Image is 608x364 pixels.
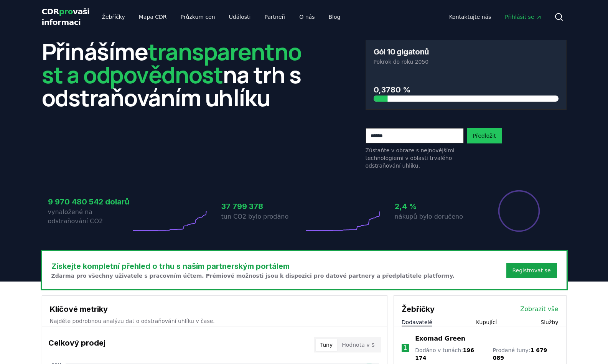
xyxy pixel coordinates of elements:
a: Mapa CDR [133,10,173,24]
font: Dodavatelé [402,319,432,325]
a: Zobrazit vše [520,305,558,314]
font: pro [59,7,73,16]
font: 2,4 % [395,202,417,211]
font: Přihlásit se [505,14,534,20]
font: transparentnost a odpovědnost [42,36,302,90]
nav: Hlavní [96,10,346,24]
a: Průzkum cen [175,10,221,24]
nav: Hlavní [443,10,548,24]
font: Přinášíme [42,36,148,67]
font: Události [229,14,251,20]
font: Hodnota v $ [342,342,375,348]
a: Události [223,10,257,24]
font: nákupů bylo doručeno [395,213,463,220]
font: Dodáno v tunách [415,347,461,353]
font: Zůstaňte v obraze s nejnovějšími technologiemi v oblasti trvalého odstraňování uhlíku. [366,147,455,169]
font: Mapa CDR [139,14,167,20]
button: Registrovat se [506,263,557,278]
font: Prodané tuny [493,347,529,353]
font: Žebříčky [402,305,435,314]
font: Partneři [264,14,285,20]
font: Gól 10 gigatonů [374,47,429,56]
font: Získejte kompletní přehled o trhu s naším partnerským portálem [51,262,290,271]
font: Klíčové metriky [50,305,108,314]
font: Průzkum cen [181,14,215,20]
button: Předložit [467,128,502,143]
a: Blog [322,10,346,24]
font: Exomad Green [415,335,465,342]
font: Služby [540,319,558,325]
font: Blog [328,14,340,20]
a: CDRprovaši informaci [42,6,90,28]
font: : [461,347,463,353]
font: Najděte podrobnou analýzu dat o odstraňování uhlíku v čase. [50,318,215,324]
font: CDR [42,7,59,16]
font: 9 970 480 542 dolarů [48,197,129,206]
font: Zobrazit vše [520,305,558,313]
font: Tuny [320,342,333,348]
a: Partneři [258,10,292,24]
font: Kupující [476,319,497,325]
font: 37 799 378 [221,202,263,211]
font: Předložit [473,133,496,139]
a: Exomad Green [415,334,465,343]
font: Kontaktujte nás [449,14,491,20]
font: 1 [403,344,407,351]
font: : [529,347,531,353]
font: Registrovat se [512,267,551,273]
div: Procento realizovaných tržeb [498,189,540,232]
font: vynaložené na odstraňování CO2 [48,208,103,225]
font: tun CO2 bylo prodáno [221,213,289,220]
font: Žebříčky [102,14,125,20]
font: na trh s odstraňováním uhlíku [42,59,301,113]
font: 0,3780 % [374,85,411,94]
a: Kontaktujte nás [443,10,498,24]
a: Registrovat se [512,267,551,274]
font: O nás [299,14,315,20]
a: Žebříčky [96,10,131,24]
font: Zdarma pro všechny uživatele s pracovním účtem. Prémiové možnosti jsou k dispozici pro datové par... [51,273,455,279]
font: Pokrok do roku 2050 [374,59,429,65]
font: Celkový prodej [48,338,105,348]
a: Přihlásit se [499,10,548,24]
a: O nás [293,10,321,24]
